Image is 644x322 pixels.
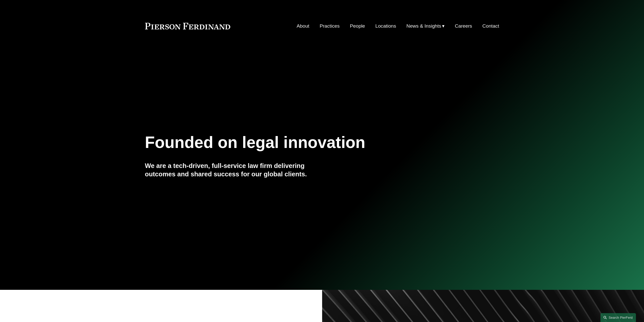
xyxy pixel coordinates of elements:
a: Contact [482,21,499,31]
a: Locations [375,21,396,31]
h4: We are a tech-driven, full-service law firm delivering outcomes and shared success for our global... [145,162,322,178]
a: Careers [455,21,472,31]
span: News & Insights [406,22,441,31]
h1: Founded on legal innovation [145,133,440,152]
a: About [297,21,309,31]
a: Practices [320,21,340,31]
a: People [350,21,365,31]
a: folder dropdown [406,21,445,31]
a: Search this site [600,313,636,322]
